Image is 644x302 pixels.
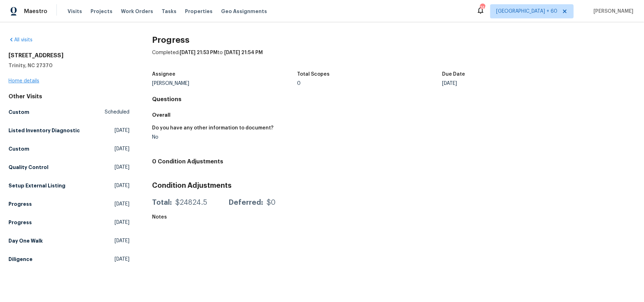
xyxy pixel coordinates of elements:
div: $24824.5 [175,199,207,206]
h5: Due Date [442,72,465,77]
div: Deferred: [228,199,263,206]
span: [DATE] [115,182,129,189]
span: Work Orders [121,8,153,15]
h5: Quality Control [8,164,48,171]
h5: Day One Walk [8,237,43,244]
a: All visits [8,37,33,42]
h5: Trinity, NC 27370 [8,62,129,69]
span: Visits [68,8,82,15]
span: [PERSON_NAME] [591,8,633,15]
h5: Diligence [8,256,33,263]
h5: Progress [8,201,32,208]
span: [DATE] [115,164,129,171]
a: Custom[DATE] [8,143,129,155]
a: Progress[DATE] [8,198,129,210]
span: [DATE] [115,127,129,134]
span: Projects [91,8,112,15]
h5: Progress [8,219,32,226]
h5: Notes [152,215,167,220]
h5: Listed Inventory Diagnostic [8,127,80,134]
div: Completed: to [152,49,636,68]
span: [DATE] [115,256,129,263]
h5: Overall [152,111,636,118]
h5: Custom [8,109,29,116]
div: Other Visits [8,93,129,100]
a: Day One Walk[DATE] [8,234,129,247]
a: Diligence[DATE] [8,253,129,266]
h5: Do you have any other information to document? [152,126,273,130]
h3: Condition Adjustments [152,182,636,189]
span: [DATE] 21:54 PM [224,50,263,55]
div: 746 [480,4,485,11]
span: Tasks [162,9,176,14]
a: Home details [8,79,39,83]
span: Properties [185,8,213,15]
h5: Setup External Listing [8,182,65,189]
h4: 0 Condition Adjustments [152,158,636,165]
a: Setup External Listing[DATE] [8,179,129,192]
a: CustomScheduled [8,106,129,118]
h5: Total Scopes [297,72,330,77]
span: [DATE] [115,219,129,226]
div: $0 [267,199,275,206]
span: [DATE] 21:53 PM [180,50,217,55]
h4: Questions [152,96,636,103]
span: [DATE] [115,201,129,208]
span: Scheduled [105,109,129,116]
span: [DATE] [115,145,129,152]
span: [DATE] [115,237,129,244]
span: Geo Assignments [221,8,267,15]
a: Quality Control[DATE] [8,161,129,174]
div: Total: [152,199,172,206]
span: Maestro [24,8,47,15]
h5: Custom [8,145,29,152]
span: [GEOGRAPHIC_DATA] + 60 [496,8,557,15]
h5: Assignee [152,72,175,77]
a: Progress[DATE] [8,216,129,229]
h2: Progress [152,36,636,43]
div: [PERSON_NAME] [152,81,297,86]
a: Listed Inventory Diagnostic[DATE] [8,124,129,137]
h2: [STREET_ADDRESS] [8,52,129,59]
div: 0 [297,81,442,86]
div: [DATE] [442,81,587,86]
div: No [152,135,388,140]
